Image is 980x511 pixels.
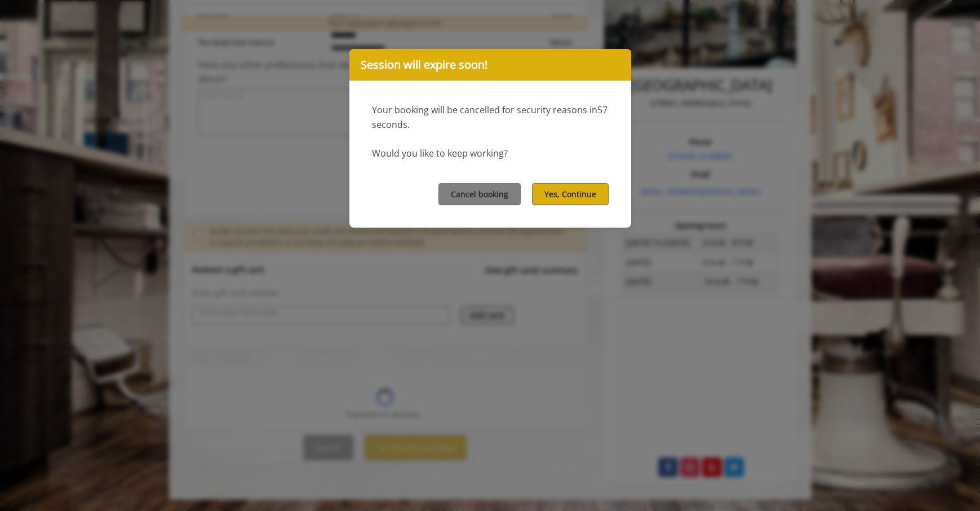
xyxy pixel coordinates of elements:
[349,81,631,161] div: Your booking will be cancelled for security reasons in Would you like to keep working?
[372,104,607,131] span: 57 second
[403,118,410,131] span: s.
[349,49,631,81] div: Session will expire soon!
[438,183,521,205] button: Cancel booking
[532,183,609,205] button: Yes, Continue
